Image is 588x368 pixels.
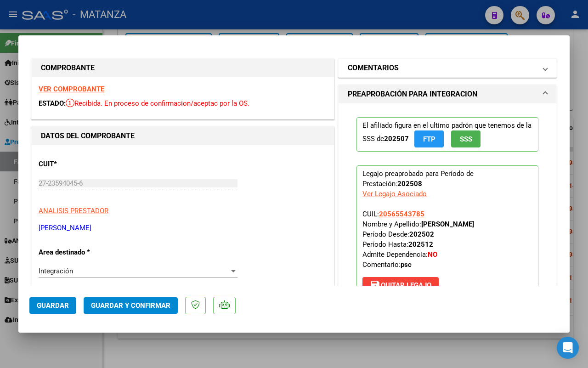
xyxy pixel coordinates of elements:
span: 20565543785 [379,210,424,218]
strong: 202512 [408,240,433,249]
span: Recibida. En proceso de confirmacion/aceptac por la OS. [66,99,249,108]
span: FTP [423,135,435,143]
p: Legajo preaprobado para Período de Prestación: [356,165,538,298]
button: FTP [414,130,444,147]
div: Open Intercom Messenger [557,337,579,359]
strong: COMPROBANTE [41,63,95,72]
strong: 202507 [384,135,409,143]
span: Guardar [37,301,69,310]
span: Quitar Legajo [370,281,431,289]
span: Guardar y Confirmar [91,301,170,310]
span: Comentario: [362,260,412,269]
span: ANALISIS PRESTADOR [39,207,108,215]
h1: COMENTARIOS [348,62,399,74]
h1: PREAPROBACIÓN PARA INTEGRACION [348,89,477,100]
strong: NO [428,250,437,259]
strong: 202508 [397,180,422,188]
span: Integración [39,267,73,275]
div: PREAPROBACIÓN PARA INTEGRACION [339,103,556,319]
p: CUIT [39,159,125,170]
button: Guardar y Confirmar [84,297,178,314]
span: ESTADO: [39,99,66,108]
mat-expansion-panel-header: PREAPROBACIÓN PARA INTEGRACION [339,85,556,103]
div: Ver Legajo Asociado [362,189,427,199]
mat-expansion-panel-header: COMENTARIOS [339,59,556,77]
span: CUIL: Nombre y Apellido: Período Desde: Período Hasta: Admite Dependencia: [362,210,474,269]
button: Guardar [29,297,76,314]
strong: psc [401,260,412,269]
strong: [PERSON_NAME] [421,220,474,228]
strong: DATOS DEL COMPROBANTE [41,131,135,140]
p: El afiliado figura en el ultimo padrón que tenemos de la SSS de [356,117,538,152]
strong: 202502 [409,230,434,238]
button: SSS [451,130,481,147]
span: SSS [460,135,472,143]
p: Area destinado * [39,247,125,258]
mat-icon: save [370,279,381,290]
p: [PERSON_NAME] [39,223,327,233]
a: VER COMPROBANTE [39,85,104,93]
button: Quitar Legajo [362,277,439,294]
